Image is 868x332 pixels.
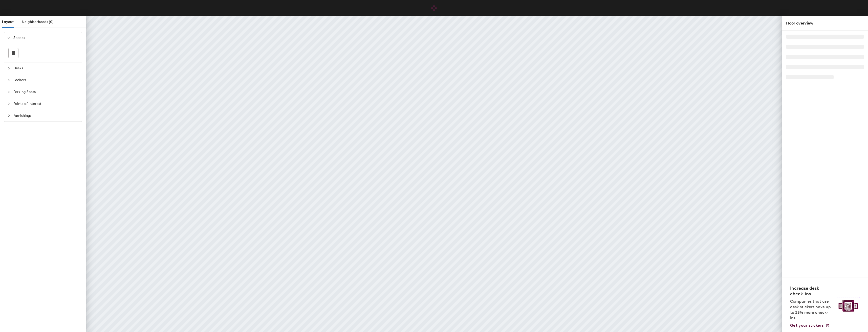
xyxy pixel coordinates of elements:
[786,20,864,26] div: Floor overview
[790,286,834,297] h4: Increase desk check-ins
[7,79,10,82] span: collapsed
[13,62,79,74] span: Desks
[837,297,860,314] img: Sticker logo
[22,20,54,24] span: Neighborhoods (0)
[7,36,10,39] span: expanded
[7,90,10,93] span: collapsed
[13,86,79,98] span: Parking Spots
[13,74,79,86] span: Lockers
[13,110,79,122] span: Furnishings
[13,98,79,110] span: Points of Interest
[7,102,10,105] span: collapsed
[13,32,79,44] span: Spaces
[2,20,14,24] span: Layout
[790,299,834,321] p: Companies that use desk stickers have up to 25% more check-ins.
[790,323,823,328] span: Get your stickers
[7,114,10,117] span: collapsed
[7,67,10,70] span: collapsed
[790,323,830,328] a: Get your stickers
